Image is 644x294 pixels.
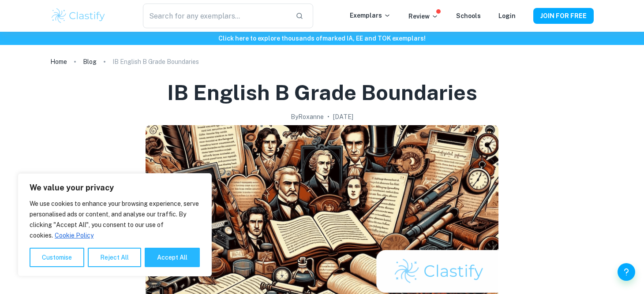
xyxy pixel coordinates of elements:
[408,11,438,21] p: Review
[498,12,516,19] a: Login
[50,7,106,25] img: Clastify logo
[88,248,141,267] button: Reject All
[456,12,481,19] a: Schools
[143,4,288,28] input: Search for any exemplars...
[291,112,324,122] h2: By Roxanne
[533,8,594,24] button: JOIN FOR FREE
[18,173,212,276] div: We value your privacy
[30,248,84,267] button: Customise
[30,182,200,193] p: We value your privacy
[112,57,199,67] p: IB English B Grade Boundaries
[618,263,635,281] button: Help and Feedback
[54,231,94,239] a: Cookie Policy
[145,248,200,267] button: Accept All
[333,112,353,122] h2: [DATE]
[2,33,642,43] h6: Click here to explore thousands of marked IA, EE and TOK exemplars !
[327,112,329,122] p: •
[350,11,391,20] p: Exemplars
[167,78,477,107] h1: IB English B Grade Boundaries
[50,56,67,68] a: Home
[30,198,200,241] p: We use cookies to enhance your browsing experience, serve personalised ads or content, and analys...
[83,56,97,68] a: Blog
